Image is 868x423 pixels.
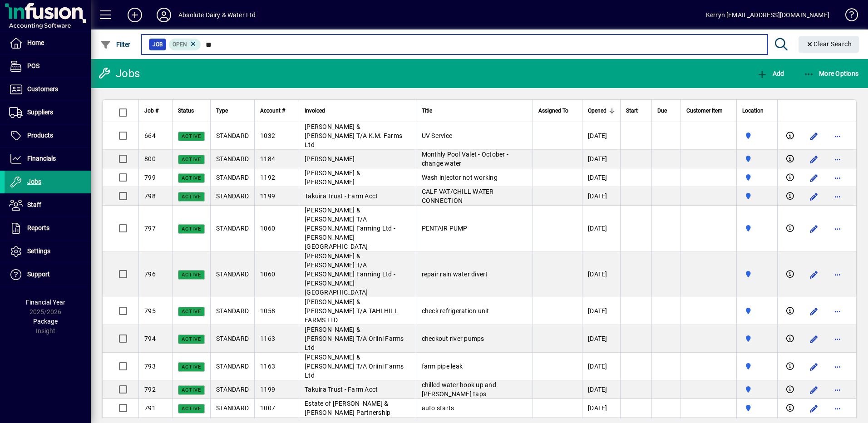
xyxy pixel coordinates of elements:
span: Active [182,406,201,412]
span: 1199 [260,192,275,200]
span: POS [27,62,39,69]
span: Job [153,40,163,49]
span: Customer Item [686,106,723,116]
span: Location [742,106,764,116]
span: 798 [144,192,156,200]
span: Active [182,387,201,393]
span: Matata Road [742,131,772,141]
td: [DATE] [582,206,620,251]
a: Customers [5,78,91,101]
span: Open [173,41,187,48]
button: Profile [149,7,178,23]
span: 800 [144,155,156,162]
span: STANDARD [216,192,249,200]
a: Reports [5,217,91,240]
span: Matata Road [742,154,772,164]
span: STANDARD [216,335,249,342]
span: 664 [144,132,156,139]
button: More options [830,359,845,374]
td: [DATE] [582,353,620,380]
span: Assigned To [538,106,568,116]
span: Add [757,70,784,77]
button: Edit [807,304,821,319]
span: Due [657,106,667,116]
span: 1192 [260,174,275,181]
span: 1163 [260,363,275,370]
span: Matata Road [742,403,772,413]
span: 799 [144,174,156,181]
span: 797 [144,225,156,232]
span: 795 [144,307,156,315]
td: [DATE] [582,380,620,399]
span: STANDARD [216,386,249,393]
button: Edit [807,267,821,282]
td: [DATE] [582,187,620,206]
span: Active [182,226,201,232]
button: More options [830,152,845,167]
span: STANDARD [216,174,249,181]
button: Edit [807,383,821,397]
td: [DATE] [582,297,620,325]
span: Status [178,106,194,116]
span: Staff [27,201,41,208]
span: Start [626,106,638,116]
span: Active [182,309,201,315]
button: Filter [98,36,133,53]
span: Settings [27,247,50,255]
span: 1058 [260,307,275,315]
span: [PERSON_NAME] & [PERSON_NAME] T/A [PERSON_NAME] Farming Ltd - [PERSON_NAME][GEOGRAPHIC_DATA] [305,207,395,250]
button: Edit [807,129,821,143]
button: Add [120,7,149,23]
button: Edit [807,221,821,236]
button: More options [830,332,845,346]
span: 1163 [260,335,275,342]
span: Wash injector not working [422,174,498,181]
span: Active [182,336,201,342]
span: Financial Year [26,299,65,306]
span: STANDARD [216,307,249,315]
span: CALF VAT/CHILL WATER CONNECTION [422,188,494,204]
span: check refrigeration unit [422,307,489,315]
span: [PERSON_NAME] & [PERSON_NAME] T/A Oriini Farms Ltd [305,354,404,379]
div: Invoiced [305,106,410,116]
a: Support [5,263,91,286]
button: Edit [807,171,821,185]
a: Suppliers [5,101,91,124]
span: Clear Search [806,40,852,48]
span: Account # [260,106,285,116]
span: 794 [144,335,156,342]
td: [DATE] [582,251,620,297]
td: [DATE] [582,122,620,150]
span: Active [182,175,201,181]
button: Edit [807,359,821,374]
span: Matata Road [742,306,772,316]
span: Job # [144,106,158,116]
span: chilled water hook up and [PERSON_NAME] taps [422,381,496,398]
button: Edit [807,332,821,346]
span: Customers [27,85,58,93]
td: [DATE] [582,168,620,187]
a: Financials [5,148,91,170]
button: More options [830,129,845,143]
span: [PERSON_NAME] & [PERSON_NAME] T/A K.M. Farms Ltd [305,123,402,148]
div: Opened [588,106,615,116]
button: More options [830,267,845,282]
div: Customer Item [686,106,731,116]
span: 1060 [260,225,275,232]
span: UV Service [422,132,453,139]
a: Products [5,124,91,147]
button: Add [755,65,786,82]
a: Knowledge Base [838,2,857,31]
span: 1007 [260,404,275,412]
a: Staff [5,194,91,216]
a: POS [5,55,91,78]
span: Matata Road [742,269,772,279]
span: 793 [144,363,156,370]
span: Suppliers [27,108,53,116]
span: More Options [804,70,859,77]
span: Opened [588,106,607,116]
span: [PERSON_NAME] & [PERSON_NAME] T/A Oriini Farms Ltd [305,326,404,351]
span: 1032 [260,132,275,139]
span: Matata Road [742,361,772,371]
button: Clear [799,36,859,53]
